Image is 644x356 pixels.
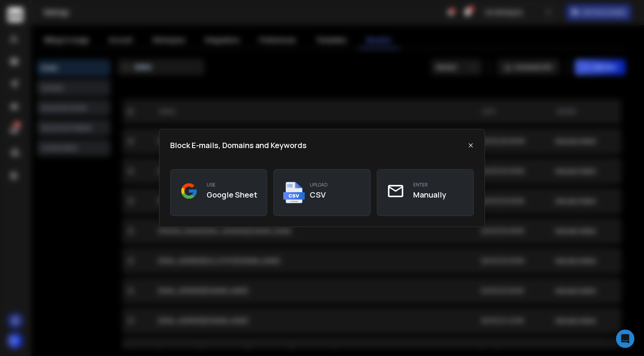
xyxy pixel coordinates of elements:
[616,330,634,348] div: Open Intercom Messenger
[310,190,328,200] h3: CSV
[207,182,257,188] p: use
[413,182,446,188] p: enter
[207,190,257,200] h3: Google Sheet
[310,182,328,188] p: upload
[170,140,307,151] h1: Block E-mails, Domains and Keywords
[413,190,446,200] h3: Manually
